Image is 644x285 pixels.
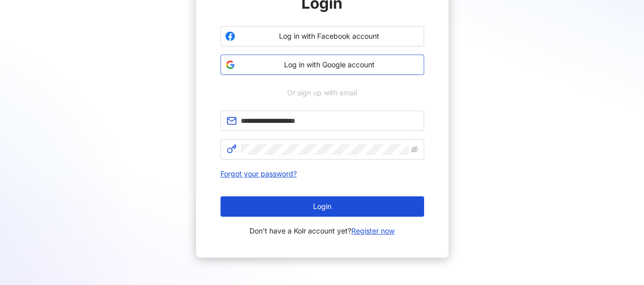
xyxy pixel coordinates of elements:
[239,60,419,70] span: Log in with Google account
[249,225,395,237] span: Don't have a Kolr account yet?
[351,226,395,235] a: Register now
[220,26,424,46] button: Log in with Facebook account
[411,146,418,153] span: eye-invisible
[220,169,297,178] a: Forgot your password?
[313,202,331,211] span: Login
[220,55,424,75] button: Log in with Google account
[220,196,424,217] button: Login
[280,87,364,98] span: Or sign up with email
[239,31,419,41] span: Log in with Facebook account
